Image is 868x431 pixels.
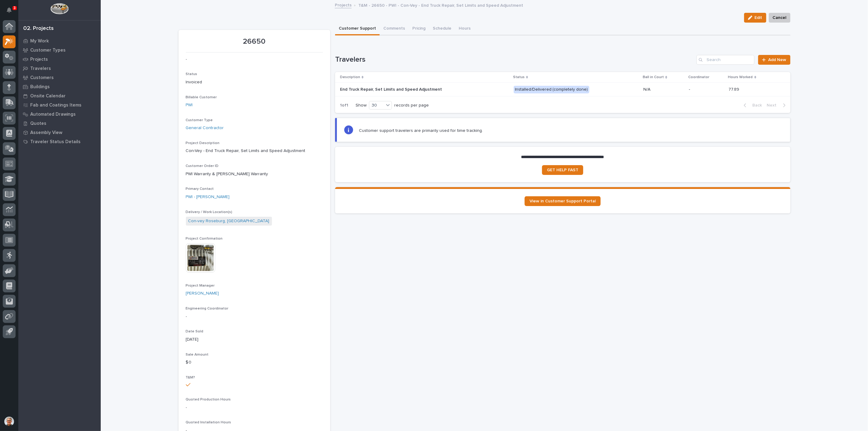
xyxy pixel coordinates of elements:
a: PWI - [PERSON_NAME] [186,194,230,200]
a: Assembly View [18,128,101,137]
a: Projects [335,1,352,8]
button: Hours [455,23,474,35]
p: Hours Worked [728,74,753,81]
span: Add New [769,58,787,62]
span: Delivery / Work Location(s) [186,210,233,214]
p: $ 0 [186,359,323,366]
p: My Work [30,38,49,44]
p: End Truck Repair, Set Limits and Speed Adjustment [340,86,443,92]
p: records per page [394,103,429,108]
tr: End Truck Repair, Set Limits and Speed AdjustmentEnd Truck Repair, Set Limits and Speed Adjustmen... [335,83,790,96]
button: Schedule [429,23,455,35]
button: Cancel [769,13,790,23]
button: Notifications [3,4,16,16]
button: Edit [744,13,766,23]
a: Fab and Coatings Items [18,100,101,110]
span: Next [767,103,780,108]
button: Next [765,103,790,108]
a: Quotes [18,119,101,128]
a: GET HELP FAST [542,165,583,175]
span: Billable Customer [186,96,217,99]
span: GET HELP FAST [547,168,578,172]
p: Travelers [30,66,51,71]
input: Search [696,55,754,65]
div: Notifications3 [8,7,16,17]
span: Project Confirmation [186,237,223,241]
p: 26650 [186,37,323,46]
p: Buildings [30,84,50,90]
p: 77.89 [729,86,741,92]
p: Automated Drawings [30,112,76,117]
div: Installed/Delivered (completely done) [514,86,589,93]
span: Sale Amount [186,353,209,357]
span: Quoted Production Hours [186,398,231,401]
p: Assembly View [30,130,62,136]
a: My Work [18,36,101,45]
a: General Contractor [186,125,224,131]
p: Projects [30,57,48,62]
a: Projects [18,55,101,64]
p: Quotes [30,121,46,126]
div: 30 [369,102,384,109]
span: Edit [755,15,762,20]
button: Back [739,103,765,108]
p: Customer support travelers are primarily used for time tracking. [359,128,483,133]
p: N/A [643,87,684,92]
span: Cancel [773,14,787,21]
p: 3 [13,6,16,10]
a: Con-vey Roseburg, [GEOGRAPHIC_DATA] [188,218,269,224]
span: Quoted Installation Hours [186,421,231,424]
a: Onsite Calendar [18,91,101,100]
div: 02. Projects [23,25,54,32]
img: Workspace Logo [50,3,68,14]
p: Description [340,74,360,81]
p: Fab and Coatings Items [30,103,81,108]
span: Date Sold [186,330,204,333]
p: Onsite Calendar [30,93,66,99]
span: View in Customer Support Portal [530,199,596,203]
h1: Travelers [335,55,694,64]
p: Show [356,103,367,108]
button: Pricing [409,23,429,35]
button: Comments [380,23,409,35]
p: Customer Types [30,48,66,53]
a: PWI [186,102,193,108]
a: Traveler Status Details [18,137,101,146]
span: Primary Contact [186,187,214,191]
button: users-avatar [3,415,16,428]
a: Travelers [18,64,101,73]
p: Customers [30,75,54,81]
p: Coordinator [688,74,709,81]
a: Add New [758,55,790,65]
span: Status [186,72,197,76]
p: Con-Vey - End Truck Repair, Set Limits and Speed Adjustment [186,148,323,154]
p: PWI Warranty & [PERSON_NAME] Warranty [186,171,323,177]
button: Customer Support [335,23,380,35]
a: Customers [18,73,101,82]
a: Customer Types [18,45,101,55]
span: Customer Order ID [186,164,219,168]
span: Project Description [186,141,220,145]
a: Automated Drawings [18,110,101,119]
span: Customer Type [186,118,213,122]
span: Engineering Coordinator [186,307,229,310]
p: - [689,87,724,92]
p: - [186,404,323,411]
p: 1 of 1 [335,98,353,113]
a: [PERSON_NAME] [186,290,219,297]
p: [DATE] [186,336,323,343]
p: - [186,313,323,320]
span: Project Manager [186,284,215,288]
span: T&M? [186,376,195,379]
p: T&M - 26650 - PWI - Con-Vey - End Truck Repair, Set Limits and Speed Adjustment [358,2,523,8]
span: Back [749,103,762,108]
p: - [186,56,323,63]
p: Invoiced [186,79,323,85]
p: Traveler Status Details [30,139,81,145]
p: Ball in Court [643,74,664,81]
p: Status [513,74,525,81]
a: Buildings [18,82,101,91]
a: View in Customer Support Portal [525,196,601,206]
